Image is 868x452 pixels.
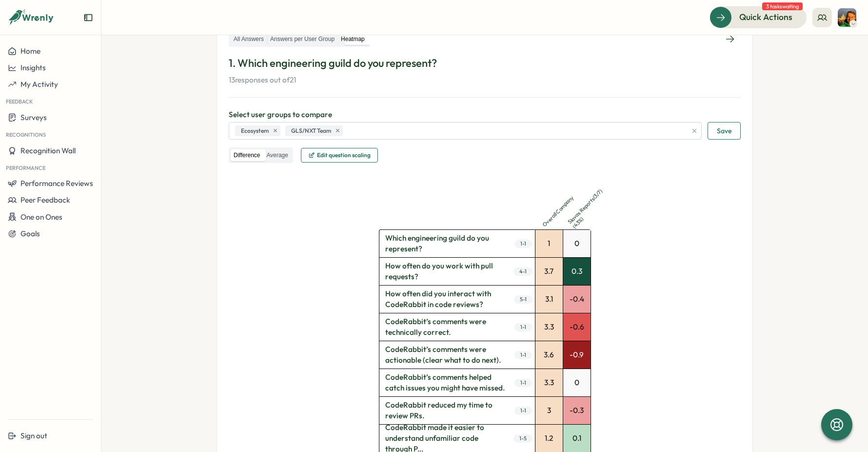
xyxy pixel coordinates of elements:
[379,258,512,285] span: How often do you work with pull requests?
[563,286,591,313] div: -0.4
[514,240,532,248] span: 1 - 1
[20,46,40,56] span: Home
[535,313,563,341] div: 3.3
[20,431,47,440] span: Sign out
[535,258,563,285] div: 3.7
[231,149,263,162] label: Difference
[20,195,70,205] span: Peer Feedback
[231,33,267,45] label: All Answers
[514,407,532,415] span: 1 - 1
[710,6,807,28] button: Quick Actions
[535,230,563,257] div: 1
[229,56,741,71] p: 1. Which engineering guild do you represent?
[535,286,563,313] div: 3.1
[20,212,62,222] span: One on Ones
[267,33,337,45] label: Answers per User Group
[563,313,591,341] div: -0.6
[535,369,563,396] div: 3.3
[379,313,512,341] span: CodeRabbit’s comments were technically correct.
[20,80,58,89] span: My Activity
[513,267,533,276] span: 4 - 1
[20,146,76,155] span: Recognition Wall
[317,152,371,158] span: Edit question scaling
[739,11,792,23] span: Quick Actions
[563,397,591,424] div: -0.3
[20,179,93,188] span: Performance Reviews
[535,341,563,369] div: 3.6
[535,425,563,452] div: 1.2
[762,2,803,10] span: 3 tasks waiting
[838,8,856,27] img: Slava Leonov
[379,369,512,396] span: CodeRabbit’s comments helped catch issues you might have missed.
[563,230,591,257] div: 0
[20,63,46,72] span: Insights
[83,13,93,22] button: Expand sidebar
[717,123,731,139] span: Save
[513,434,533,443] span: 1 - 5
[301,148,378,163] button: Edit question scaling
[20,113,47,122] span: Surveys
[379,286,512,313] span: How often did you interact with CodeRabbit in code reviews?
[338,33,368,45] label: Heatmap
[263,149,291,162] label: Average
[241,126,269,136] span: Ecosystem
[379,341,512,369] span: CodeRabbit’s comments were actionable (clear what to do next).
[20,229,40,238] span: Goals
[708,122,741,140] button: Save
[563,258,591,285] div: 0.3
[379,397,512,424] span: CodeRabbit reduced my time to review PRs.
[535,397,563,424] div: 3
[514,323,532,331] span: 1 - 1
[229,75,741,85] p: 13 responses out of 21
[514,351,532,359] span: 1 - 1
[567,180,617,230] p: Slavas Reports ( 3 / 7 ) ( 43 %)
[514,379,532,387] span: 1 - 1
[379,425,512,452] span: CodeRabbit made it easier to understand unfamiliar code through P...
[563,341,591,369] div: -0.9
[563,369,591,396] div: 0
[291,126,331,136] span: GLS/NXT Team
[229,109,741,120] p: Select user groups to compare
[379,230,512,257] span: Which engineering guild do you represent?
[541,183,587,228] p: Overall Company
[563,425,591,452] div: 0.1
[514,295,533,304] span: 5 - 1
